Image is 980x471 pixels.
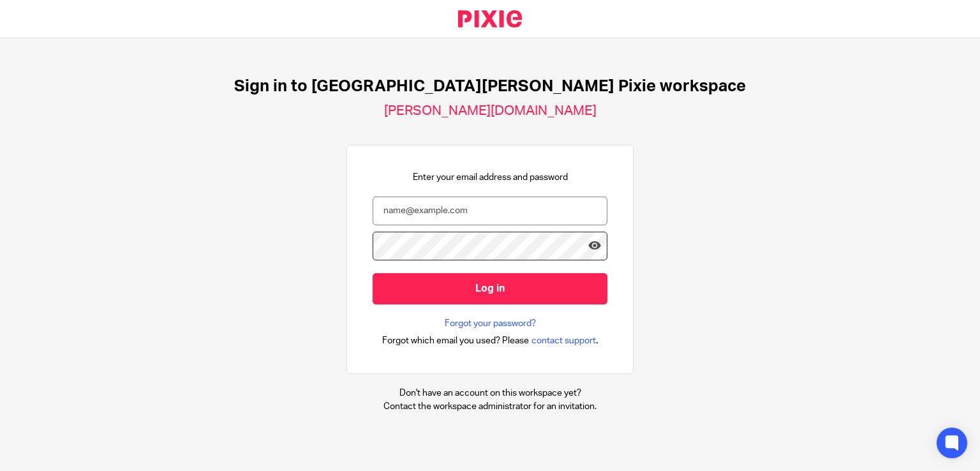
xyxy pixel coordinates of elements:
input: name@example.com [373,197,607,225]
a: Forgot your password? [445,317,536,330]
input: Log in [373,273,607,304]
h2: [PERSON_NAME][DOMAIN_NAME] [384,103,597,119]
div: . [382,333,598,348]
p: Contact the workspace administrator for an invitation. [383,400,597,413]
h1: Sign in to [GEOGRAPHIC_DATA][PERSON_NAME] Pixie workspace [234,77,746,96]
span: Forgot which email you used? Please [382,334,529,347]
p: Don't have an account on this workspace yet? [383,387,597,400]
span: contact support [531,334,596,347]
p: Enter your email address and password [413,171,568,184]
